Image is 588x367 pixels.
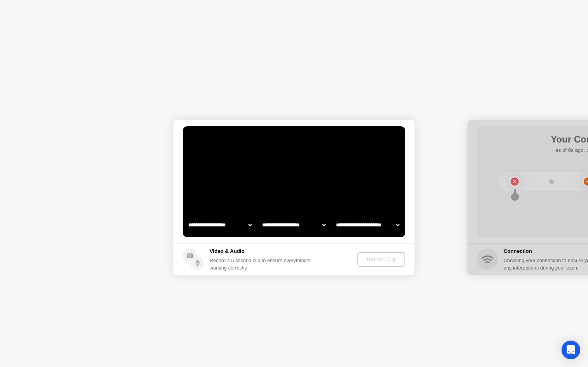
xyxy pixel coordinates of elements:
[261,217,327,233] select: Available speakers
[210,247,313,255] h5: Video & Audio
[562,341,580,359] div: Open Intercom Messenger
[210,257,313,271] div: Record a 5 second clip to ensure everything’s working correctly
[334,217,401,233] select: Available microphones
[187,217,253,233] select: Available cameras
[360,256,402,263] div: Record Clip
[357,252,405,267] button: Record Clip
